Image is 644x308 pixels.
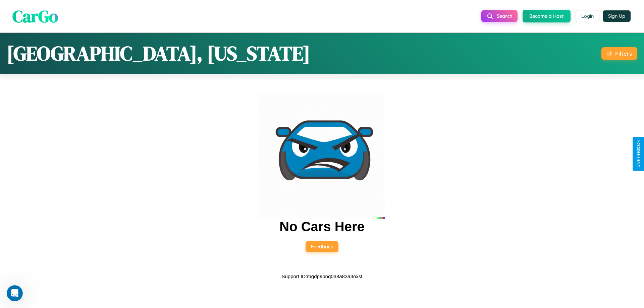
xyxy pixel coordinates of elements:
iframe: Intercom live chat [7,285,23,301]
h2: No Cars Here [279,219,364,234]
span: Search [497,13,512,19]
p: Support ID: mgdp9bnq038a83a3oxst [281,272,362,281]
img: car [259,93,385,219]
button: Login [576,10,599,22]
button: Feedback [306,241,338,252]
button: Filters [601,47,637,60]
button: Sign Up [603,10,631,22]
button: Search [481,10,518,22]
h1: [GEOGRAPHIC_DATA], [US_STATE] [7,40,310,67]
div: Filters [615,50,632,57]
div: Give Feedback [636,140,641,168]
button: Become a Host [523,10,571,22]
span: CarGo [12,4,58,27]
